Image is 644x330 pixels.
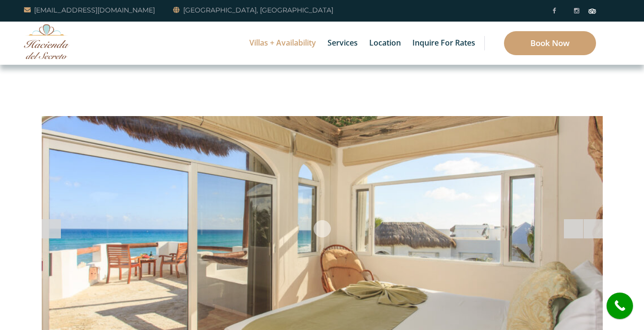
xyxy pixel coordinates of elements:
img: Awesome Logo [24,24,70,59]
a: Inquire for Rates [408,22,480,65]
i: call [609,295,631,317]
a: Villas + Availability [245,22,321,65]
a: [EMAIL_ADDRESS][DOMAIN_NAME] [24,4,155,16]
a: Location [364,22,406,65]
img: Tripadvisor_logomark.svg [588,9,596,13]
a: [GEOGRAPHIC_DATA], [GEOGRAPHIC_DATA] [173,4,333,16]
a: Book Now [504,31,596,55]
a: call [607,293,633,319]
a: Services [323,22,363,65]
